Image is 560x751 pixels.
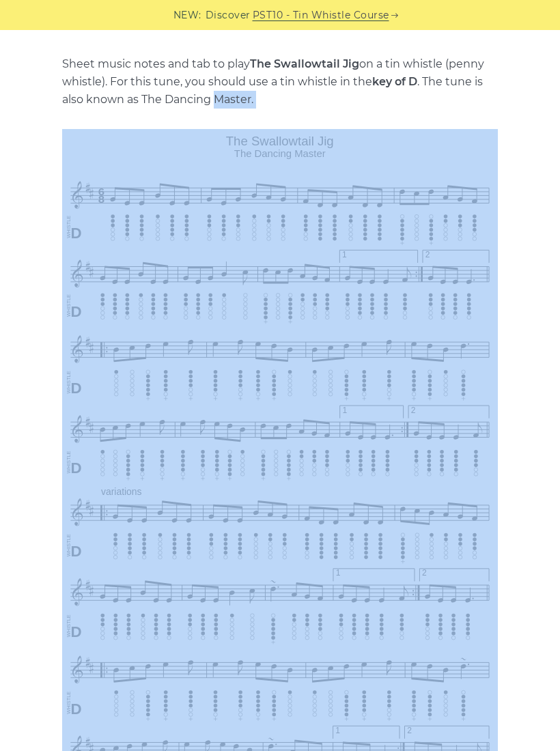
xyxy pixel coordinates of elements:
[206,8,251,23] span: Discover
[250,57,359,70] strong: The Swallowtail Jig
[372,75,417,88] strong: key of D
[173,8,201,23] span: NEW:
[253,8,389,23] a: PST10 - Tin Whistle Course
[62,55,498,109] p: Sheet music notes and tab to play on a tin whistle (penny whistle). For this tune, you should use...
